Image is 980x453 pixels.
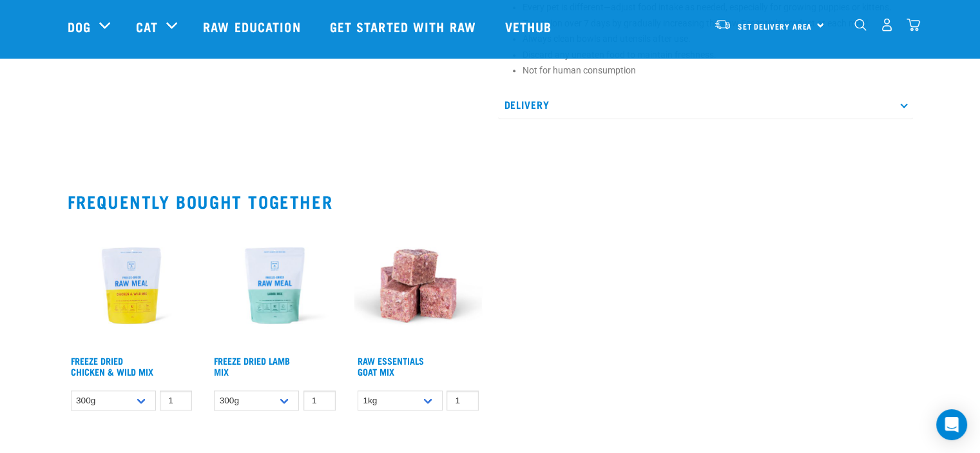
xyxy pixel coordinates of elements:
[136,17,158,36] a: Cat
[358,358,424,373] a: Raw Essentials Goat Mix
[907,18,920,32] img: home-icon@2x.png
[190,1,316,52] a: Raw Education
[447,390,479,410] input: 1
[214,358,290,373] a: Freeze Dried Lamb Mix
[492,1,568,52] a: Vethub
[498,90,913,119] p: Delivery
[854,19,867,31] img: home-icon-1@2x.png
[317,1,492,52] a: Get started with Raw
[211,222,339,350] img: RE Product Shoot 2023 Nov8677
[738,24,812,28] span: Set Delivery Area
[936,409,967,440] div: Open Intercom Messenger
[160,390,192,410] input: 1
[68,222,196,350] img: RE Product Shoot 2023 Nov8678
[71,358,153,373] a: Freeze Dried Chicken & Wild Mix
[303,390,336,410] input: 1
[523,64,907,77] p: Not for human consumption
[880,18,894,32] img: user.png
[68,191,913,211] h2: Frequently bought together
[354,222,483,350] img: Goat M Ix 38448
[714,19,731,30] img: van-moving.png
[68,17,91,36] a: Dog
